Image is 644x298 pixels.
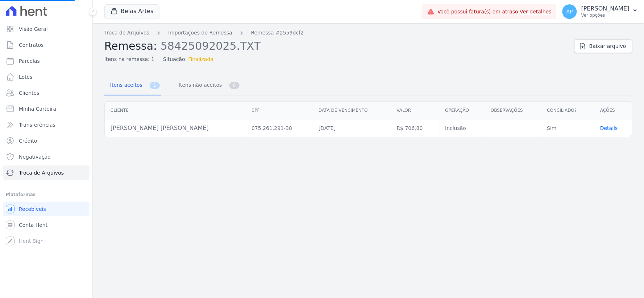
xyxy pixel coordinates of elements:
[19,105,56,113] span: Minha Carteira
[19,73,33,81] span: Lotes
[391,102,440,119] th: Valor
[594,102,632,119] th: Ações
[440,119,485,137] td: Inclusão
[3,150,90,164] a: Negativação
[104,56,154,63] span: Itens na remessa: 1
[19,57,40,65] span: Parcelas
[168,29,232,37] a: Importações de Remessa
[541,102,595,119] th: Conciliado?
[246,119,313,137] td: 075.261.291-38
[105,102,246,119] th: Cliente
[19,153,51,160] span: Negativação
[3,86,90,100] a: Clientes
[105,119,246,137] td: [PERSON_NAME] [PERSON_NAME]
[19,121,55,128] span: Transferências
[600,125,618,131] span: translation missing: pt-BR.manager.charges.file_imports.show.table_row.details
[19,89,39,97] span: Clientes
[313,119,391,137] td: [DATE]
[589,42,626,50] span: Baixar arquivo
[246,102,313,119] th: CPF
[313,102,391,119] th: Data de vencimento
[19,41,43,49] span: Contratos
[150,82,160,89] span: 1
[251,29,304,37] a: Remessa #2559dcf2
[173,76,241,95] a: Itens não aceitos 0
[3,118,90,132] a: Transferências
[19,137,37,144] span: Crédito
[574,39,632,53] a: Baixar arquivo
[600,125,618,131] a: Details
[437,8,552,16] span: Você possui fatura(s) em atraso.
[19,25,48,33] span: Visão Geral
[104,76,161,95] a: Itens aceitos 1
[3,202,90,216] a: Recebíveis
[3,38,90,52] a: Contratos
[104,76,241,95] nav: Tab selector
[3,22,90,36] a: Visão Geral
[3,218,90,232] a: Conta Hent
[229,82,240,89] span: 0
[163,56,187,63] span: Situação:
[557,1,644,22] button: AP [PERSON_NAME] Ver opções
[104,29,149,37] a: Troca de Arquivos
[19,169,64,176] span: Troca de Arquivos
[3,134,90,148] a: Crédito
[161,39,261,52] span: 58425092025.TXT
[581,12,630,18] p: Ver opções
[581,5,630,12] p: [PERSON_NAME]
[3,70,90,84] a: Lotes
[566,9,573,14] span: AP
[104,4,159,18] button: Belas Artes
[485,102,541,119] th: Observações
[3,166,90,180] a: Troca de Arquivos
[3,54,90,68] a: Parcelas
[19,205,46,213] span: Recebíveis
[106,78,144,92] span: Itens aceitos
[391,119,440,137] td: R$ 706,80
[174,78,223,92] span: Itens não aceitos
[3,102,90,116] a: Minha Carteira
[541,119,595,137] td: Sim
[520,9,552,15] a: Ver detalhes
[104,40,157,52] span: Remessa:
[188,56,214,63] span: Finalizada
[6,190,87,199] div: Plataformas
[19,221,47,229] span: Conta Hent
[104,29,569,37] nav: Breadcrumb
[440,102,485,119] th: Operação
